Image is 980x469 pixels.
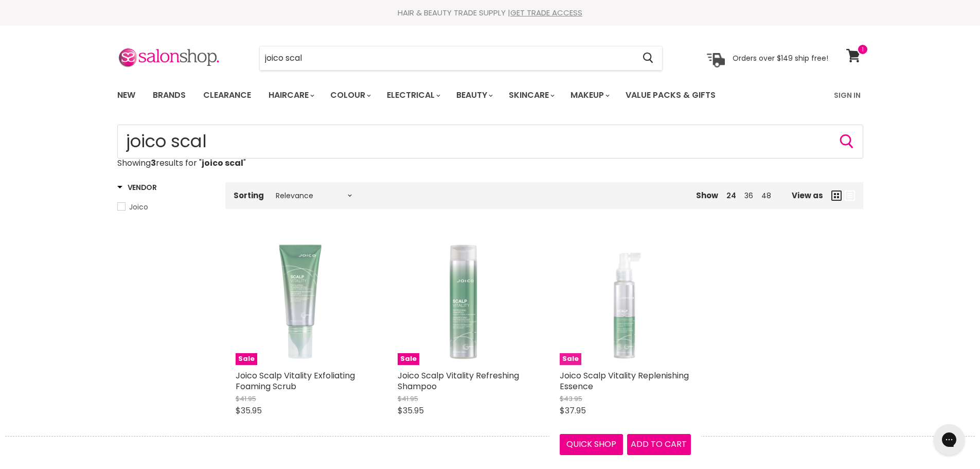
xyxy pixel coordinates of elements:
[510,7,582,18] a: GET TRADE ACCESS
[259,46,663,71] form: Product
[733,53,828,62] p: Orders over $149 ship free!
[261,84,320,106] a: Haircare
[560,353,581,365] span: Sale
[618,84,723,106] a: Value Packs & Gifts
[563,84,616,106] a: Makeup
[839,133,855,150] button: Search
[627,434,691,455] button: Add to cart
[761,190,771,201] a: 48
[260,46,635,70] input: Search
[117,159,863,168] p: Showing results for " "
[501,84,561,106] a: Skincare
[145,84,193,106] a: Brands
[236,394,256,404] span: $41.95
[151,157,156,169] strong: 3
[129,202,148,212] span: Joico
[236,234,367,365] a: Joico Scalp Vitality Exfoliating Foaming ScrubSale
[398,353,419,365] span: Sale
[117,182,157,193] h3: Vendor
[929,421,970,459] iframe: Gorgias live chat messenger
[195,84,259,106] a: Clearance
[828,84,867,106] a: Sign In
[236,353,257,365] span: Sale
[236,405,262,416] span: $35.95
[398,234,529,365] img: Joico Scalp Vitality Refreshing Shampoo
[560,370,689,392] a: Joico Scalp Vitality Replenishing Essence
[202,157,243,169] strong: joico scal
[110,84,143,106] a: New
[104,8,876,18] div: HAIR & BEAUTY TRADE SUPPLY |
[398,405,424,416] span: $35.95
[792,191,823,200] span: View as
[631,438,687,450] span: Add to cart
[236,370,355,392] a: Joico Scalp Vitality Exfoliating Foaming Scrub
[398,370,519,392] a: Joico Scalp Vitality Refreshing Shampoo
[560,394,582,404] span: $43.95
[234,191,264,200] label: Sorting
[726,190,736,201] a: 24
[110,80,776,110] ul: Main menu
[236,234,367,365] img: Joico Scalp Vitality Exfoliating Foaming Scrub
[117,201,212,213] a: Joico
[560,405,586,416] span: $37.95
[104,80,876,110] nav: Main
[379,84,447,106] a: Electrical
[323,84,377,106] a: Colour
[117,125,863,159] input: Search
[560,234,691,365] a: Joico Scalp Vitality Replenishing EssenceSale
[635,46,662,70] button: Search
[398,394,418,404] span: $41.95
[398,234,529,365] a: Joico Scalp Vitality Refreshing ShampooSale
[560,234,691,365] img: Joico Scalp Vitality Replenishing Essence
[696,190,718,201] span: Show
[117,125,863,159] form: Product
[560,434,623,455] button: Quick shop
[744,190,753,201] a: 36
[449,84,499,106] a: Beauty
